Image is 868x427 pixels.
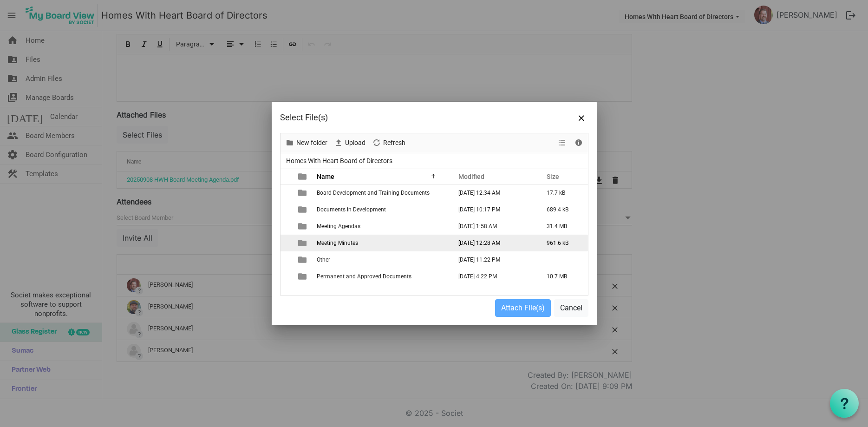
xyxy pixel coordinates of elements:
td: checkbox [281,218,293,235]
div: Refresh [369,133,409,153]
td: 17.7 kB is template cell column header Size [537,184,588,201]
span: New folder [295,137,328,149]
div: Select File(s) [280,111,527,125]
div: New folder [282,133,331,153]
td: is template cell column header type [293,235,314,251]
td: 10.7 MB is template cell column header Size [537,268,588,285]
td: January 20, 2025 11:22 PM column header Modified [449,251,537,268]
td: Documents in Development is template cell column header Name [314,201,449,218]
td: August 22, 2025 12:28 AM column header Modified [449,235,537,251]
td: is template cell column header type [293,251,314,268]
td: Meeting Agendas is template cell column header Name [314,218,449,235]
button: Details [572,137,585,149]
span: Other [317,256,330,263]
button: New folder [283,137,329,149]
td: is template cell column header Size [537,251,588,268]
td: checkbox [281,251,293,268]
td: July 26, 2025 4:22 PM column header Modified [449,268,537,285]
button: Cancel [554,299,588,317]
td: is template cell column header type [293,201,314,218]
td: September 09, 2025 1:58 AM column header Modified [449,218,537,235]
button: Upload [332,137,367,149]
button: View dropdownbutton [556,137,568,149]
td: 689.4 kB is template cell column header Size [537,201,588,218]
div: View [555,133,571,153]
td: Meeting Minutes is template cell column header Name [314,235,449,251]
span: Refresh [382,137,406,149]
div: Details [571,133,587,153]
td: March 12, 2025 12:34 AM column header Modified [449,184,537,201]
td: Board Development and Training Documents is template cell column header Name [314,184,449,201]
span: Meeting Agendas [317,223,360,230]
td: checkbox [281,201,293,218]
button: Attach File(s) [495,299,551,317]
td: checkbox [281,268,293,285]
button: Close [574,111,588,125]
td: checkbox [281,235,293,251]
td: 31.4 MB is template cell column header Size [537,218,588,235]
span: Name [317,173,334,180]
td: Other is template cell column header Name [314,251,449,268]
td: July 03, 2025 10:17 PM column header Modified [449,201,537,218]
td: is template cell column header type [293,218,314,235]
span: Permanent and Approved Documents [317,273,411,280]
span: Board Development and Training Documents [317,190,430,196]
td: Permanent and Approved Documents is template cell column header Name [314,268,449,285]
span: Upload [344,137,366,149]
td: 961.6 kB is template cell column header Size [537,235,588,251]
td: checkbox [281,184,293,201]
span: Size [547,173,559,180]
span: Meeting Minutes [317,240,358,246]
div: Upload [331,133,369,153]
span: Modified [458,173,484,180]
span: Documents in Development [317,206,386,213]
td: is template cell column header type [293,184,314,201]
button: Refresh [370,137,407,149]
td: is template cell column header type [293,268,314,285]
span: Homes With Heart Board of Directors [284,155,394,167]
